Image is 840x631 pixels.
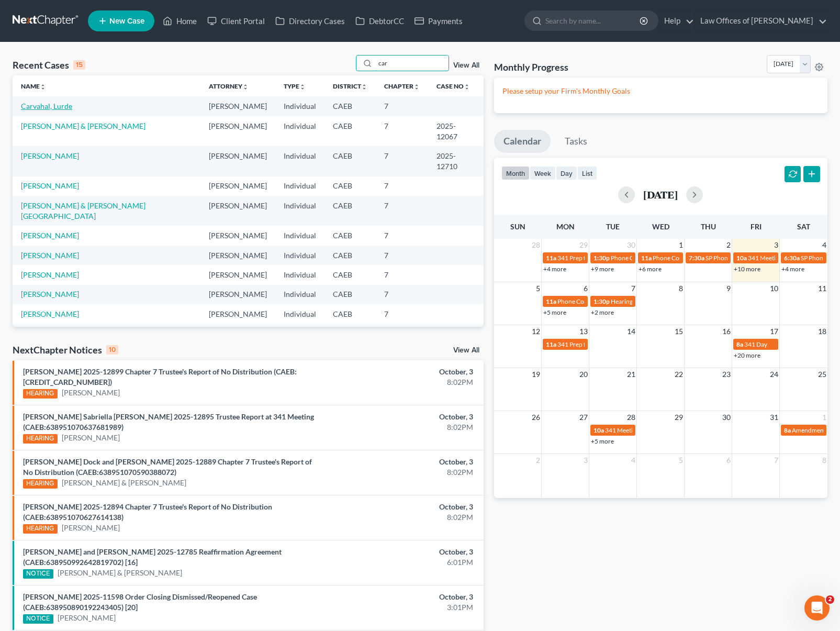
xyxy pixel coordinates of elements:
span: 6 [583,282,589,295]
span: 16 [721,325,732,338]
i: unfold_more [299,84,306,90]
div: October, 3 [330,502,473,512]
td: 7 [376,304,428,324]
span: 4 [630,454,636,467]
td: [PERSON_NAME] [200,324,275,354]
span: 24 [769,368,779,381]
td: [PERSON_NAME] [200,304,275,324]
i: unfold_more [40,84,46,90]
span: 5 [535,282,541,295]
div: HEARING [23,389,58,398]
td: CAEB [324,265,376,284]
i: unfold_more [413,84,420,90]
a: [PERSON_NAME] [21,181,79,190]
td: 7 [376,246,428,265]
a: Law Offices of [PERSON_NAME] [695,12,827,30]
button: week [530,166,556,180]
span: 10a [736,254,747,262]
span: 8a [784,426,791,434]
a: Attorneyunfold_more [209,82,249,90]
a: +2 more [591,308,614,316]
td: CAEB [324,304,376,324]
a: [PERSON_NAME] 2025-11598 Order Closing Dismissed/Reopened Case (CAEB:638950890192243405) [20] [23,592,257,612]
div: 8:02PM [330,467,473,478]
span: 8 [821,454,827,467]
h3: Monthly Progress [494,61,568,73]
div: October, 3 [330,367,473,377]
div: 15 [73,60,85,70]
a: +6 more [639,265,662,273]
div: October, 3 [330,457,473,467]
span: 1 [821,411,827,424]
td: 7 [376,265,428,284]
td: Individual [275,146,324,176]
iframe: Intercom live chat [804,595,830,621]
span: 12 [531,325,541,338]
span: Mon [556,222,575,231]
td: CAEB [324,246,376,265]
a: [PERSON_NAME] [21,290,79,298]
input: Search by name... [375,56,449,71]
span: Wed [652,222,669,231]
span: 30 [721,411,732,424]
div: 8:02PM [330,377,473,388]
span: Phone Consultation for [PERSON_NAME] [653,254,767,262]
span: 30 [626,239,636,251]
td: CAEB [324,285,376,304]
div: October, 3 [330,412,473,422]
div: 8:02PM [330,512,473,523]
span: 7 [630,282,636,295]
a: DebtorCC [350,12,409,30]
span: 27 [578,411,589,424]
td: 7 [376,196,428,226]
div: October, 3 [330,547,473,557]
span: 29 [578,239,589,251]
td: CAEB [324,146,376,176]
a: Help [659,12,694,30]
span: 10a [593,426,604,434]
td: [PERSON_NAME] [200,146,275,176]
span: 19 [531,368,541,381]
span: Tue [606,222,620,231]
td: Individual [275,176,324,196]
h2: [DATE] [643,189,678,200]
span: 341 Day [744,340,767,348]
td: Individual [275,246,324,265]
a: +4 more [781,265,804,273]
span: 28 [531,239,541,251]
td: 2025-12787 [428,324,484,354]
span: Sun [510,222,525,231]
td: CAEB [324,116,376,146]
td: CAEB [324,226,376,245]
span: 11a [546,254,556,262]
td: Individual [275,265,324,284]
td: 7 [376,226,428,245]
a: [PERSON_NAME] [62,433,120,443]
td: 2025-12067 [428,116,484,146]
span: Phone Consultation for [PERSON_NAME] [611,254,725,262]
div: NOTICE [23,614,53,624]
span: 13 [578,325,589,338]
span: Fri [751,222,761,231]
td: 7 [376,116,428,146]
span: 6 [725,454,732,467]
a: Home [158,12,202,30]
a: +9 more [591,265,614,273]
span: 21 [626,368,636,381]
a: Directory Cases [270,12,350,30]
div: HEARING [23,434,58,444]
a: Nameunfold_more [21,82,46,90]
a: [PERSON_NAME] and [PERSON_NAME] 2025-12785 Reaffirmation Agreement (CAEB:638950992642819702) [16] [23,547,282,567]
span: 11 [817,282,827,295]
a: +5 more [591,437,614,445]
a: Payments [409,12,468,30]
div: HEARING [23,524,58,534]
td: 7 [376,146,428,176]
span: 2 [826,595,834,604]
span: 3 [583,454,589,467]
a: [PERSON_NAME] & [PERSON_NAME][GEOGRAPHIC_DATA] [21,201,145,220]
td: Individual [275,324,324,354]
span: 7:30a [689,254,704,262]
span: 18 [817,325,827,338]
span: 11a [641,254,652,262]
